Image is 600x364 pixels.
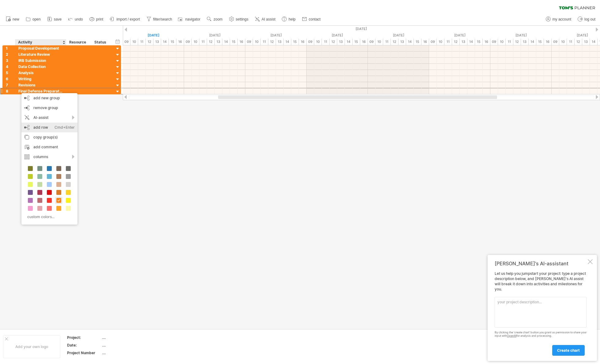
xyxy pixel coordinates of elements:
[18,88,63,94] div: Final Defense Preparation
[544,39,552,45] div: 16
[238,39,245,45] div: 16
[146,39,153,45] div: 12
[67,343,101,348] div: Date:
[490,39,498,45] div: 09
[69,39,88,45] div: Resource
[495,331,587,338] div: By clicking the 'create chart' button you grant us permission to share your input with for analys...
[268,39,276,45] div: 12
[495,271,587,355] div: Let us help you jumpstart your project: type a project description below, and [PERSON_NAME]'s AI ...
[21,123,77,132] div: add row
[460,39,467,45] div: 13
[576,15,597,23] a: log out
[529,39,536,45] div: 14
[345,39,353,45] div: 14
[452,39,460,45] div: 12
[552,39,559,45] div: 09
[21,113,77,123] div: AI-assist
[507,334,516,337] a: OpenAI
[406,39,414,45] div: 14
[138,39,146,45] div: 11
[506,39,513,45] div: 11
[192,39,199,45] div: 10
[177,15,202,23] a: navigator
[6,70,15,76] div: 5
[383,39,391,45] div: 11
[18,64,63,70] div: Data Collection
[575,39,582,45] div: 12
[6,76,15,82] div: 6
[185,17,200,21] span: navigator
[368,39,375,45] div: 09
[429,39,437,45] div: 09
[300,15,323,23] a: contact
[55,123,75,132] div: Cmd+Enter
[444,39,452,45] div: 11
[309,17,321,21] span: contact
[96,17,103,21] span: print
[184,32,245,39] div: Thursday, 16 October 2025
[6,82,15,88] div: 7
[6,88,15,94] div: 8
[307,32,368,39] div: Saturday, 18 October 2025
[33,105,58,110] span: remove group
[161,39,169,45] div: 14
[176,39,184,45] div: 16
[199,39,207,45] div: 11
[116,17,140,21] span: import / export
[153,17,172,21] span: filter/search
[13,17,19,21] span: new
[536,39,544,45] div: 15
[6,58,15,63] div: 3
[467,39,475,45] div: 14
[205,15,224,23] a: zoom
[513,39,521,45] div: 12
[18,51,63,57] div: Literature Review
[291,39,299,45] div: 15
[94,39,108,45] div: Status
[21,142,77,152] div: add comment
[18,70,63,76] div: Analysis
[307,39,314,45] div: 09
[429,32,490,39] div: Monday, 20 October 2025
[153,39,161,45] div: 13
[213,17,222,21] span: zoom
[337,39,345,45] div: 13
[557,348,580,353] span: create chart
[289,17,296,21] span: help
[590,39,598,45] div: 14
[215,39,222,45] div: 13
[102,343,153,348] div: ....
[6,51,15,57] div: 2
[184,39,192,45] div: 09
[475,39,483,45] div: 15
[521,39,529,45] div: 13
[230,39,238,45] div: 15
[353,39,360,45] div: 15
[4,15,21,23] a: new
[360,39,368,45] div: 16
[3,335,60,358] div: Add your own logo
[21,132,77,142] div: copy group(s)
[18,45,63,51] div: Proposal Development
[21,152,77,162] div: columns
[24,15,43,23] a: open
[236,17,248,21] span: settings
[46,15,63,23] a: save
[582,39,590,45] div: 13
[483,39,490,45] div: 16
[21,93,77,103] div: add new group
[245,32,307,39] div: Friday, 17 October 2025
[169,39,176,45] div: 15
[437,39,444,45] div: 10
[130,39,138,45] div: 10
[284,39,291,45] div: 14
[322,39,330,45] div: 11
[75,17,83,21] span: undo
[262,17,275,21] span: AI assist
[398,39,406,45] div: 13
[544,15,573,23] a: my account
[280,15,297,23] a: help
[498,39,506,45] div: 10
[67,350,101,355] div: Project Number
[253,39,261,45] div: 10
